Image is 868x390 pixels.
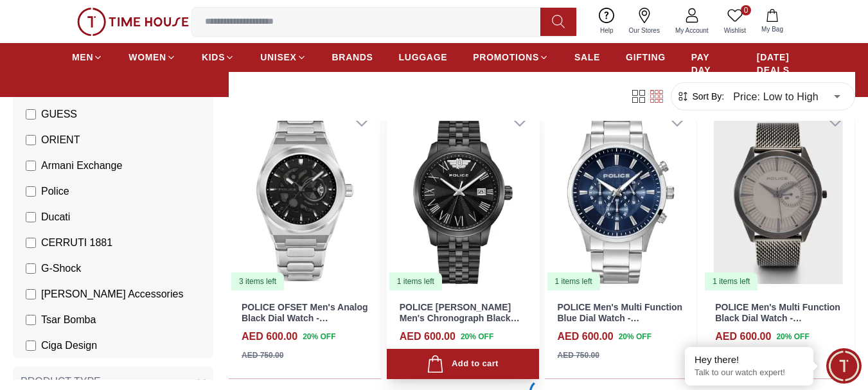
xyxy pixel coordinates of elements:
[621,5,668,38] a: Our Stores
[702,100,855,292] img: POLICE Men's Multi Function Black Dial Watch - PL.15919JSU/79MM
[741,5,751,15] span: 0
[715,329,771,344] h4: AED 600.00
[719,26,751,35] span: Wishlist
[776,331,809,342] span: 20 % OFF
[702,100,855,292] a: POLICE Men's Multi Function Black Dial Watch - PL.15919JSU/79MM1 items left
[754,6,791,37] button: My Bag
[26,289,36,299] input: [PERSON_NAME] Accessories
[231,272,284,290] div: 3 items left
[716,5,754,38] a: 0Wishlist
[670,26,714,35] span: My Account
[202,46,235,69] a: KIDS
[242,329,297,344] h4: AED 600.00
[41,235,112,251] span: CERRUTI 1881
[757,46,796,82] a: [DATE] DEALS
[41,107,77,122] span: GUESS
[26,263,36,274] input: G-Shock
[400,302,520,334] a: POLICE [PERSON_NAME] Men's Chronograph Black Dial Watch - PEWJH0021304
[705,272,757,290] div: 1 items left
[695,368,804,378] p: Talk to our watch expert!
[41,209,70,225] span: Ducati
[387,349,539,379] button: Add to cart
[677,90,724,103] button: Sort By:
[574,51,600,64] span: SALE
[545,100,697,292] img: POLICE Men's Multi Function Blue Dial Watch - PL.15589JS/03M
[41,312,96,328] span: Tsar Bomba
[26,135,36,145] input: ORIENT
[399,51,448,64] span: LUGGAGE
[242,302,368,334] a: POLICE OFSET Men's Analog Black Dial Watch - PEWJH2228007
[558,350,599,361] div: AED 750.00
[26,341,36,351] input: Ciga Design
[826,348,862,384] div: Chat Widget
[41,261,81,276] span: G-Shock
[691,46,731,94] a: PAY DAY SALE
[595,26,619,35] span: Help
[691,51,731,89] span: PAY DAY SALE
[574,46,600,69] a: SALE
[72,46,103,69] a: MEN
[473,46,549,69] a: PROMOTIONS
[41,338,97,353] span: Ciga Design
[332,46,373,69] a: BRANDS
[303,331,335,342] span: 20 % OFF
[77,8,189,36] img: ...
[399,46,448,69] a: LUGGAGE
[592,5,621,38] a: Help
[547,272,600,290] div: 1 items left
[626,51,666,64] span: GIFTING
[128,46,176,69] a: WOMEN
[128,51,166,64] span: WOMEN
[695,353,804,366] div: Hey there!
[41,132,80,148] span: ORIENT
[757,51,796,76] span: [DATE] DEALS
[715,302,840,334] a: POLICE Men's Multi Function Black Dial Watch - PL.15919JSU/79MM
[26,109,36,120] input: GUESS
[389,272,442,290] div: 1 items left
[26,238,36,248] input: CERRUTI 1881
[387,100,539,292] a: POLICE THORNTON Men's Chronograph Black Dial Watch - PEWJH00213041 items left
[689,90,724,103] span: Sort By:
[72,51,93,64] span: MEN
[26,315,36,325] input: Tsar Bomba
[387,100,539,292] img: POLICE THORNTON Men's Chronograph Black Dial Watch - PEWJH0021304
[21,374,101,389] span: PRODUCT TYPE
[461,331,493,342] span: 20 % OFF
[41,184,69,199] span: Police
[260,51,296,64] span: UNISEX
[558,302,683,334] a: POLICE Men's Multi Function Blue Dial Watch - PL.15589JS/03M
[26,212,36,222] input: Ducati
[558,329,614,344] h4: AED 600.00
[260,46,306,69] a: UNISEX
[626,46,666,69] a: GIFTING
[229,100,381,292] img: POLICE OFSET Men's Analog Black Dial Watch - PEWJH2228007
[242,350,283,361] div: AED 750.00
[332,51,373,64] span: BRANDS
[427,355,498,373] div: Add to cart
[41,158,122,173] span: Armani Exchange
[26,186,36,197] input: Police
[756,24,788,34] span: My Bag
[41,287,183,302] span: [PERSON_NAME] Accessories
[26,161,36,171] input: Armani Exchange
[624,26,665,35] span: Our Stores
[473,51,539,64] span: PROMOTIONS
[202,51,225,64] span: KIDS
[400,329,456,344] h4: AED 600.00
[619,331,651,342] span: 20 % OFF
[545,100,697,292] a: POLICE Men's Multi Function Blue Dial Watch - PL.15589JS/03M1 items left
[229,100,381,292] a: POLICE OFSET Men's Analog Black Dial Watch - PEWJH22280073 items left
[724,78,849,114] div: Price: Low to High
